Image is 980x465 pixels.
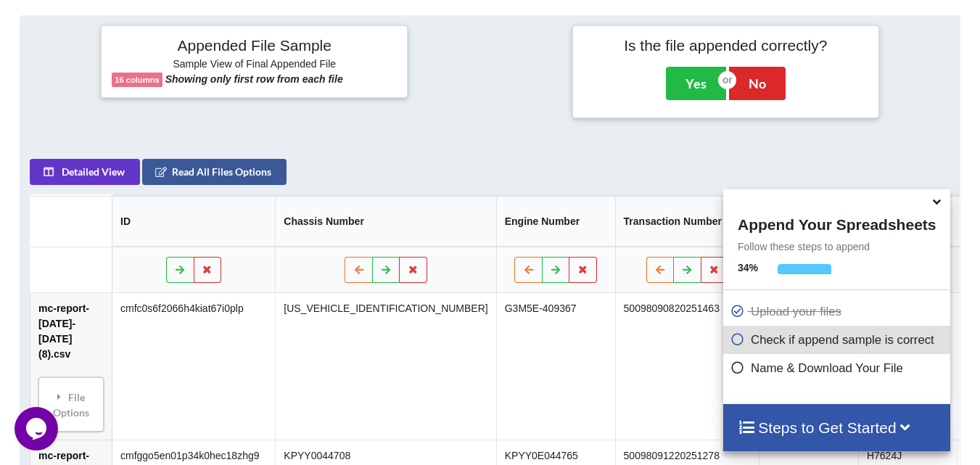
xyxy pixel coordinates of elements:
[729,67,786,100] button: No
[723,212,950,234] h4: Append Your Spreadsheets
[115,75,160,84] b: 16 columns
[496,196,615,247] th: Engine Number
[30,293,112,440] td: mc-report-[DATE]-[DATE] (8).csv
[142,159,287,185] button: Read All Files Options
[730,359,947,377] p: Name & Download Your File
[112,293,275,440] td: cmfc0s6f2066h4kiat67i0plp
[165,73,343,85] b: Showing only first row from each file
[112,58,397,73] h6: Sample View of Final Appended File
[730,331,947,349] p: Check if append sample is correct
[15,407,61,450] iframe: chat widget
[275,196,495,247] th: Chassis Number
[30,159,140,185] button: Detailed View
[275,293,495,440] td: [US_VEHICLE_IDENTIFICATION_NUMBER]
[666,67,726,100] button: Yes
[738,262,758,273] b: 34 %
[723,239,950,254] p: Follow these steps to append
[738,419,936,437] h4: Steps to Get Started
[112,196,275,247] th: ID
[615,196,759,247] th: Transaction Number
[43,382,99,427] div: File Options
[615,293,759,440] td: 50098090820251463
[496,293,615,440] td: G3M5E-409367
[112,36,397,57] h4: Appended File Sample
[583,36,868,54] h4: Is the file appended correctly?
[730,303,947,321] p: Upload your files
